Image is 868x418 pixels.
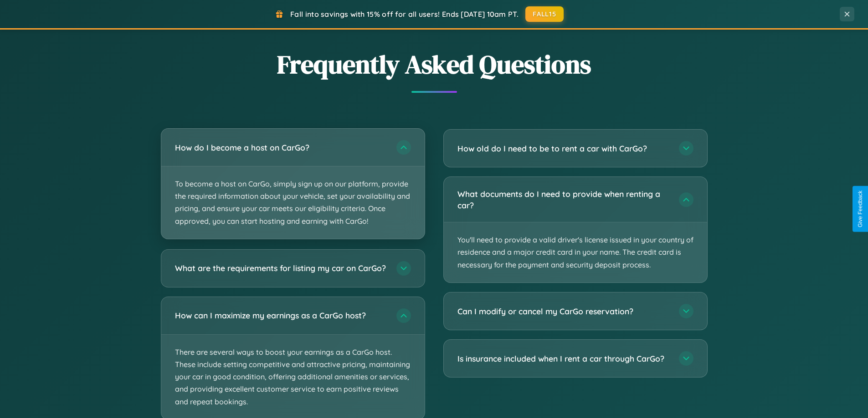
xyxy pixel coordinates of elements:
h3: Can I modify or cancel my CarGo reservation? [457,306,670,317]
h3: How do I become a host on CarGo? [175,142,387,153]
h3: How can I maximize my earnings as a CarGo host? [175,310,387,321]
button: FALL15 [525,6,564,22]
p: To become a host on CarGo, simply sign up on our platform, provide the required information about... [161,166,425,239]
div: Give Feedback [857,191,863,227]
h3: How old do I need to be to rent a car with CarGo? [457,143,670,154]
p: You'll need to provide a valid driver's license issued in your country of residence and a major c... [444,222,707,282]
h3: What are the requirements for listing my car on CarGo? [175,262,387,274]
span: Fall into savings with 15% off for all users! Ends [DATE] 10am PT. [290,10,519,19]
h3: Is insurance included when I rent a car through CarGo? [457,353,670,364]
h2: Frequently Asked Questions [161,47,708,82]
h3: What documents do I need to provide when renting a car? [457,188,670,211]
